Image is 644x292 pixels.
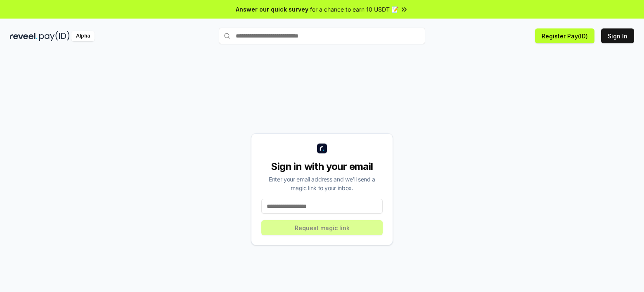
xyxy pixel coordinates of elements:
[39,31,70,41] img: pay_id
[261,160,383,173] div: Sign in with your email
[535,28,594,43] button: Register Pay(ID)
[310,5,398,14] span: for a chance to earn 10 USDT 📝
[261,175,383,192] div: Enter your email address and we’ll send a magic link to your inbox.
[10,31,38,41] img: reveel_dark
[317,144,327,153] img: logo_small
[601,28,634,43] button: Sign In
[71,31,95,41] div: Alpha
[236,5,308,14] span: Answer our quick survey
